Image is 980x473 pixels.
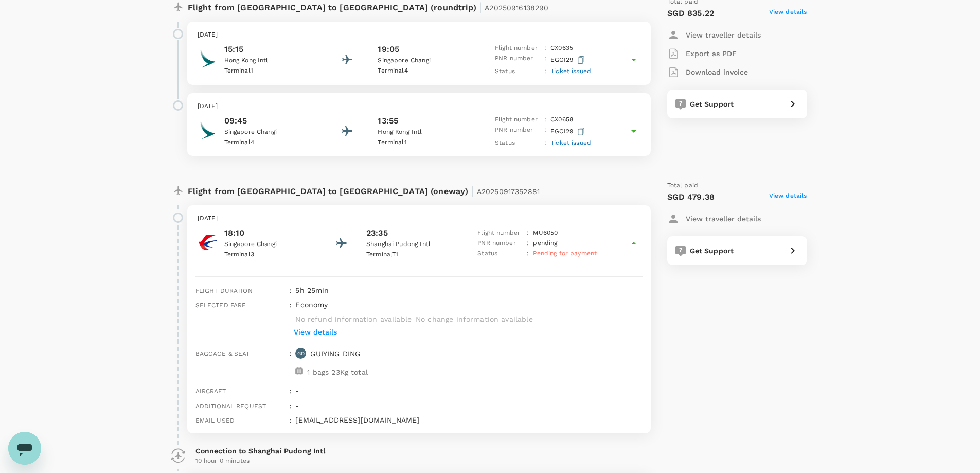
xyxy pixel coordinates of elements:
[544,138,546,148] p: :
[295,367,303,375] img: baggage-icon
[195,402,266,410] span: Additional request
[550,67,591,75] span: Ticket issued
[295,285,642,295] p: 5h 25min
[527,228,529,238] p: :
[195,388,226,395] span: Aircraft
[686,30,761,40] p: View traveller details
[477,228,523,238] p: Flight number
[690,247,734,255] span: Get Support
[686,48,737,59] p: Export as PDF
[667,26,761,44] button: View traveller details
[198,101,640,112] p: [DATE]
[527,249,529,259] p: :
[224,227,317,239] p: 18:10
[495,43,540,54] p: Flight number
[195,302,246,309] span: Selected fare
[366,239,459,250] p: Shanghai Pudong Intl
[667,63,748,81] button: Download invoice
[533,238,557,249] p: pending
[495,54,540,66] p: PNR number
[544,125,546,138] p: :
[527,238,529,249] p: :
[198,120,218,141] img: Cathay Pacific Airways
[198,214,640,224] p: [DATE]
[667,44,737,63] button: Export as PDF
[291,396,642,411] div: -
[307,367,368,377] p: 1 bags 23Kg total
[550,115,573,125] p: CX 0658
[224,115,317,127] p: 09:45
[533,250,597,257] span: Pending for payment
[550,125,587,138] p: EGCI29
[550,54,587,66] p: EGCI29
[198,30,640,40] p: [DATE]
[224,127,317,137] p: Singapore Changi
[195,456,643,466] p: 10 hour 0 minutes
[198,232,218,253] img: China Eastern Airlines
[291,381,642,396] div: -
[378,127,470,137] p: Hong Kong Intl
[198,48,218,69] img: Cathay Pacific Airways
[416,314,533,324] p: No change information available
[495,66,540,77] p: Status
[366,250,459,260] p: Terminal T1
[667,209,761,228] button: View traveller details
[285,295,291,344] div: :
[224,239,317,250] p: Singapore Changi
[291,324,340,340] button: View details
[195,446,643,456] p: Connection to Shanghai Pudong Intl
[195,350,250,357] span: Baggage & seat
[224,43,317,56] p: 15:15
[769,191,807,203] span: View details
[544,115,546,125] p: :
[477,249,523,259] p: Status
[544,66,546,77] p: :
[477,187,540,196] span: A20250917352881
[224,250,317,260] p: Terminal 3
[378,56,470,66] p: Singapore Changi
[667,191,715,203] p: SGD 479.38
[295,300,328,310] p: economy
[195,417,235,424] span: Email used
[378,66,470,76] p: Terminal 4
[485,4,548,12] span: A20250916138290
[285,381,291,396] div: :
[533,228,558,238] p: MU 6050
[294,327,337,337] p: View details
[686,214,761,224] p: View traveller details
[378,115,398,127] p: 13:55
[195,287,253,294] span: Flight duration
[667,7,715,20] p: SGD 835.22
[285,411,291,425] div: :
[224,137,317,148] p: Terminal 4
[495,138,540,148] p: Status
[295,314,412,324] p: No refund information available
[297,350,305,357] p: GD
[224,56,317,66] p: Hong Kong Intl
[285,344,291,381] div: :
[471,184,474,198] span: |
[378,137,470,148] p: Terminal 1
[8,432,41,465] iframe: Button to launch messaging window
[224,66,317,76] p: Terminal 1
[378,43,399,56] p: 19:05
[686,67,748,77] p: Download invoice
[495,125,540,138] p: PNR number
[544,43,546,54] p: :
[477,238,523,249] p: PNR number
[550,43,573,54] p: CX 0635
[495,115,540,125] p: Flight number
[188,181,540,199] p: Flight from [GEOGRAPHIC_DATA] to [GEOGRAPHIC_DATA] (oneway)
[285,396,291,411] div: :
[295,415,642,425] p: [EMAIL_ADDRESS][DOMAIN_NAME]
[285,281,291,295] div: :
[544,54,546,66] p: :
[550,139,591,146] span: Ticket issued
[310,348,360,359] p: GUIYING DING
[667,181,699,191] span: Total paid
[690,100,734,108] span: Get Support
[769,7,807,20] span: View details
[366,227,388,239] p: 23:35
